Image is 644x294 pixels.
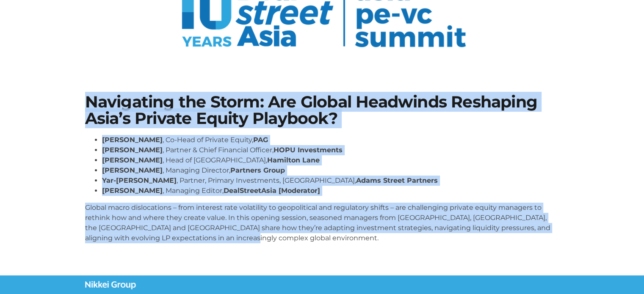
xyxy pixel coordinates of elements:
strong: DealStreetAsia [Moderator] [224,187,320,195]
strong: [PERSON_NAME] [102,146,163,154]
strong: [PERSON_NAME] [102,187,163,195]
h1: Navigating the Storm: Are Global Headwinds Reshaping Asia’s Private Equity Playbook? [85,94,559,126]
strong: [PERSON_NAME] [102,136,163,144]
img: Nikkei Group [85,281,136,289]
strong: Yar-[PERSON_NAME] [102,176,177,184]
strong: Partners Group [230,166,285,174]
p: Global macro dislocations – from interest rate volatility to geopolitical and regulatory shifts –... [85,203,559,243]
strong: PAG [253,136,268,144]
strong: Hamilton Lane [267,156,320,164]
li: , Partner & Chief Financial Officer, [102,145,559,155]
li: , Managing Director, [102,165,559,176]
li: , Head of [GEOGRAPHIC_DATA], [102,155,559,165]
strong: [PERSON_NAME] [102,156,163,164]
li: , Partner, Primary Investments, [GEOGRAPHIC_DATA], [102,176,559,186]
li: , Managing Editor, [102,186,559,196]
strong: HOPU Investments [274,146,343,154]
strong: Adams Street Partners [356,176,438,184]
li: , Co-Head of Private Equity, [102,135,559,145]
strong: [PERSON_NAME] [102,166,163,174]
